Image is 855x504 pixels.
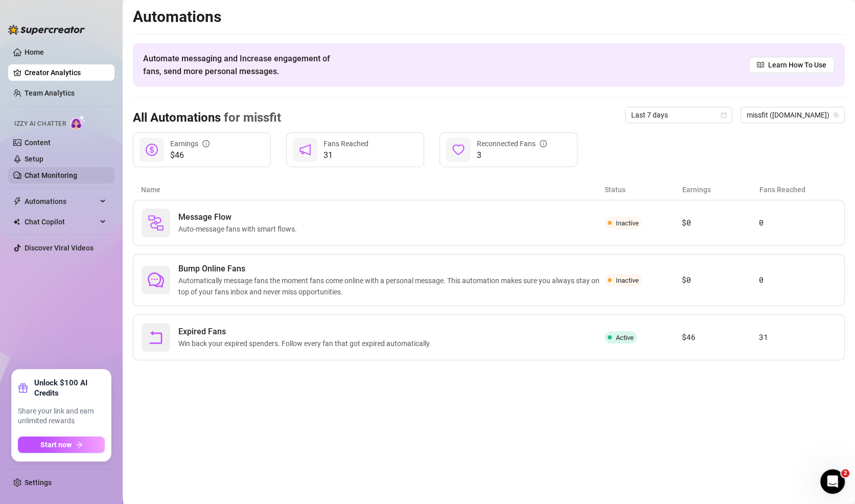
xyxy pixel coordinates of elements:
span: rollback [148,329,164,346]
span: thunderbolt [13,197,21,205]
article: Earnings [682,184,759,195]
a: Team Analytics [25,89,75,97]
strong: Unlock $100 AI Credits [34,378,105,398]
article: $0 [682,217,759,229]
span: info-circle [202,140,210,147]
span: Bump Online Fans [178,263,605,275]
span: Active [616,334,634,341]
article: Fans Reached [759,184,837,195]
span: Automations [25,193,97,210]
span: dollar [146,144,158,156]
span: Automate messaging and Increase engagement of fans, send more personal messages. [143,52,340,78]
article: Status [605,184,682,195]
span: Last 7 days [631,107,726,123]
a: Home [25,48,44,56]
span: read [757,61,764,68]
span: team [833,112,839,118]
span: missfit (miss.fit) [747,107,839,123]
span: Message Flow [178,211,301,223]
span: gift [18,383,28,393]
span: Inactive [616,277,639,284]
span: Auto-message fans with smart flows. [178,223,301,235]
img: svg%3e [148,215,164,231]
a: Creator Analytics [25,64,106,81]
span: comment [148,272,164,288]
a: Setup [25,155,43,163]
span: Fans Reached [323,140,368,148]
article: 0 [759,217,836,229]
span: 31 [323,149,368,162]
a: Learn How To Use [749,57,835,73]
img: logo-BBDzfeDw.svg [8,25,85,35]
span: Automatically message fans the moment fans come online with a personal message. This automation m... [178,275,605,297]
span: Izzy AI Chatter [14,119,66,129]
a: Content [25,139,51,147]
div: Earnings [170,138,210,149]
span: heart [452,144,465,156]
span: Inactive [616,219,639,227]
span: Chat Copilot [25,214,97,230]
article: 31 [759,331,836,343]
a: Discover Viral Videos [25,244,94,252]
article: 0 [759,274,836,286]
span: Learn How To Use [768,59,826,71]
span: for missfit [221,110,281,125]
span: notification [299,144,311,156]
h2: Automations [133,7,845,27]
span: arrow-right [76,441,83,448]
span: Expired Fans [178,326,435,338]
article: $46 [682,331,759,343]
span: calendar [721,112,727,118]
iframe: Intercom live chat [820,469,845,494]
button: Start nowarrow-right [18,437,105,453]
span: 2 [841,469,849,477]
span: 3 [477,149,547,162]
span: Win back your expired spenders. Follow every fan that got expired automatically. [178,338,435,349]
a: Settings [25,478,52,487]
article: $0 [682,274,759,286]
article: Name [141,184,605,195]
a: Chat Monitoring [25,171,77,179]
img: AI Chatter [70,115,86,130]
img: Chat Copilot [13,218,20,225]
span: $46 [170,149,210,162]
div: Reconnected Fans [477,138,547,149]
span: info-circle [540,140,547,147]
span: Share your link and earn unlimited rewards [18,406,105,426]
span: Start now [40,441,72,449]
h3: All Automations [133,110,281,126]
